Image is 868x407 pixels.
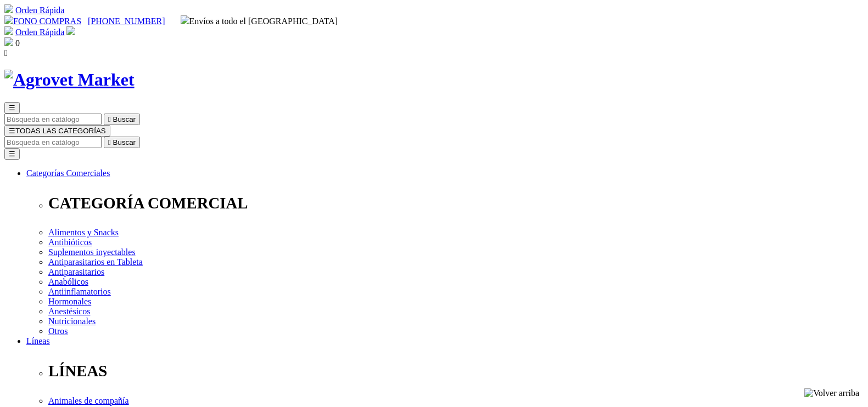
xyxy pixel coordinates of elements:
[48,297,91,306] a: Hormonales
[15,38,20,48] span: 0
[88,16,165,26] a: [PHONE_NUMBER]
[48,326,68,336] a: Otros
[4,148,20,160] button: ☰
[181,16,338,26] span: Envíos a todo el [GEOGRAPHIC_DATA]
[26,168,110,178] a: Categorías Comerciales
[108,138,111,146] i: 
[804,388,859,398] img: Volver arriba
[48,267,104,276] a: Antiparasitarios
[15,27,64,37] a: Orden Rápida
[48,257,143,267] a: Antiparasitarios en Tableta
[15,5,64,15] a: Orden Rápida
[4,114,102,125] input: Buscar
[4,16,81,26] a: FONO COMPRAS
[48,287,111,296] a: Antiinflamatorios
[108,115,111,123] i: 
[4,102,20,114] button: ☰
[66,27,75,37] a: Acceda a su cuenta de cliente
[48,307,90,316] a: Anestésicos
[48,396,129,405] a: Animales de compañía
[104,114,140,125] button:  Buscar
[4,125,110,137] button: ☰TODAS LAS CATEGORÍAS
[48,362,864,380] p: LÍNEAS
[4,48,8,58] i: 
[181,15,189,24] img: delivery-truck.svg
[48,238,92,247] a: Antibióticos
[4,37,13,46] img: shopping-bag.svg
[4,15,13,24] img: phone.svg
[48,247,136,257] a: Suplementos inyectables
[4,4,13,13] img: shopping-cart.svg
[48,228,119,237] a: Alimentos y Snacks
[48,316,96,326] a: Nutricionales
[9,127,15,135] span: ☰
[113,138,136,146] span: Buscar
[48,277,88,286] a: Anabólicos
[48,194,864,212] p: CATEGORÍA COMERCIAL
[4,26,13,35] img: shopping-cart.svg
[26,336,50,346] a: Líneas
[9,104,15,112] span: ☰
[104,137,140,148] button:  Buscar
[4,137,102,148] input: Buscar
[4,70,135,90] img: Agrovet Market
[66,26,75,35] img: user.svg
[113,115,136,123] span: Buscar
